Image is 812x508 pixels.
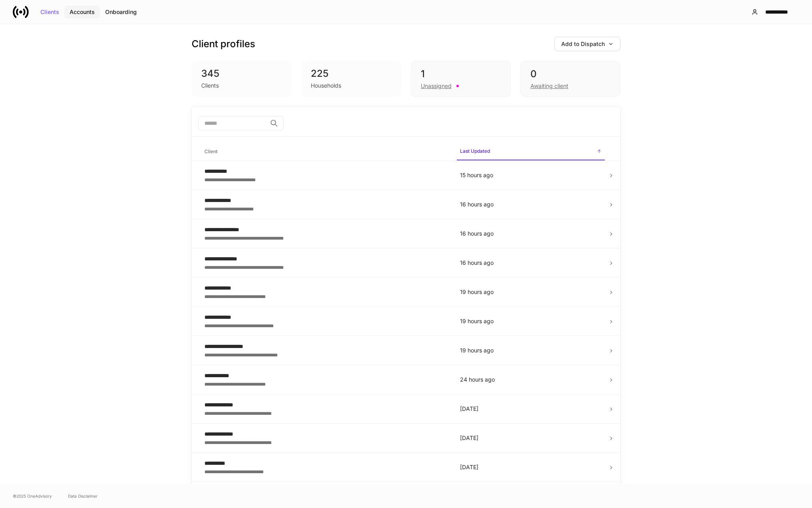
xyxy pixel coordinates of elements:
span: Last Updated [457,143,605,160]
button: Clients [35,6,64,18]
p: [DATE] [460,405,602,413]
span: Client [201,144,450,160]
p: 15 hours ago [460,171,602,179]
div: Awaiting client [530,82,568,90]
div: 345 [201,67,282,80]
div: Clients [40,9,59,15]
button: Add to Dispatch [554,37,620,51]
div: Onboarding [105,9,137,15]
h6: Last Updated [460,147,490,155]
p: 19 hours ago [460,288,602,296]
h3: Client profiles [192,38,255,50]
p: [DATE] [460,463,602,471]
button: Onboarding [100,6,142,18]
div: Unassigned [421,82,452,90]
button: Accounts [64,6,100,18]
p: 19 hours ago [460,317,602,325]
div: 1Unassigned [411,61,511,97]
a: Data Disclaimer [68,493,98,499]
div: 1 [421,68,501,80]
p: 16 hours ago [460,200,602,208]
div: 0Awaiting client [520,61,620,97]
div: 0 [530,68,610,80]
p: 24 hours ago [460,376,602,384]
p: 16 hours ago [460,259,602,267]
div: Add to Dispatch [561,41,614,47]
span: © 2025 OneAdvisory [13,493,52,499]
div: Accounts [70,9,95,15]
div: Households [311,82,341,90]
div: 225 [311,67,392,80]
p: 16 hours ago [460,230,602,238]
p: 19 hours ago [460,346,602,354]
h6: Client [204,148,218,155]
p: [DATE] [460,434,602,442]
div: Clients [201,82,219,90]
